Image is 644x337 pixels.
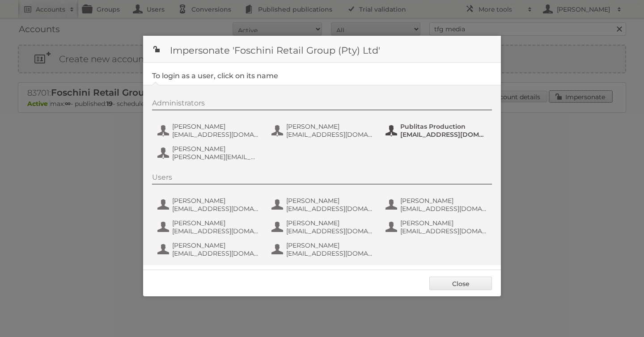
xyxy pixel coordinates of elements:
span: [EMAIL_ADDRESS][DOMAIN_NAME] [400,131,487,139]
span: [PERSON_NAME] [172,122,259,131]
span: [PERSON_NAME] [172,241,259,249]
span: [EMAIL_ADDRESS][DOMAIN_NAME] [172,249,259,257]
button: Publitas Production [EMAIL_ADDRESS][DOMAIN_NAME] [385,122,490,139]
button: [PERSON_NAME] [EMAIL_ADDRESS][DOMAIN_NAME] [385,196,490,214]
span: [EMAIL_ADDRESS][DOMAIN_NAME] [172,131,259,139]
button: [PERSON_NAME] [EMAIL_ADDRESS][DOMAIN_NAME] [271,218,376,236]
span: [EMAIL_ADDRESS][DOMAIN_NAME] [286,227,373,235]
span: [PERSON_NAME] [400,197,487,205]
span: [PERSON_NAME] [400,219,487,227]
button: [PERSON_NAME] [EMAIL_ADDRESS][DOMAIN_NAME] [157,196,262,214]
button: [PERSON_NAME] [PERSON_NAME][EMAIL_ADDRESS][DOMAIN_NAME] [157,144,262,162]
span: [EMAIL_ADDRESS][DOMAIN_NAME] [286,249,373,257]
button: [PERSON_NAME] [EMAIL_ADDRESS][DOMAIN_NAME] [157,218,262,236]
span: [EMAIL_ADDRESS][DOMAIN_NAME] [400,205,487,213]
span: Publitas Production [400,122,487,131]
span: [EMAIL_ADDRESS][DOMAIN_NAME] [286,205,373,213]
span: [PERSON_NAME] [172,197,259,205]
button: [PERSON_NAME] [EMAIL_ADDRESS][DOMAIN_NAME] [271,196,376,214]
button: [PERSON_NAME] [EMAIL_ADDRESS][DOMAIN_NAME] [271,240,376,258]
div: Users [152,173,492,185]
span: [EMAIL_ADDRESS][DOMAIN_NAME] [172,205,259,213]
h1: Impersonate 'Foschini Retail Group (Pty) Ltd' [143,36,501,63]
span: [PERSON_NAME] [286,122,373,131]
span: [EMAIL_ADDRESS][DOMAIN_NAME] [400,227,487,235]
button: [PERSON_NAME] [EMAIL_ADDRESS][DOMAIN_NAME] [385,218,490,236]
span: [PERSON_NAME] [172,219,259,227]
span: [PERSON_NAME] [286,197,373,205]
a: Close [429,277,492,290]
span: [PERSON_NAME] [286,241,373,249]
span: [EMAIL_ADDRESS][DOMAIN_NAME] [172,227,259,235]
span: [EMAIL_ADDRESS][DOMAIN_NAME] [286,131,373,139]
span: [PERSON_NAME] [286,219,373,227]
button: [PERSON_NAME] [EMAIL_ADDRESS][DOMAIN_NAME] [271,122,376,139]
button: [PERSON_NAME] [EMAIL_ADDRESS][DOMAIN_NAME] [157,240,262,258]
button: [PERSON_NAME] [EMAIL_ADDRESS][DOMAIN_NAME] [157,122,262,139]
span: [PERSON_NAME][EMAIL_ADDRESS][DOMAIN_NAME] [172,153,259,161]
legend: To login as a user, click on its name [152,72,278,80]
div: Administrators [152,99,492,110]
span: [PERSON_NAME] [172,145,259,153]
